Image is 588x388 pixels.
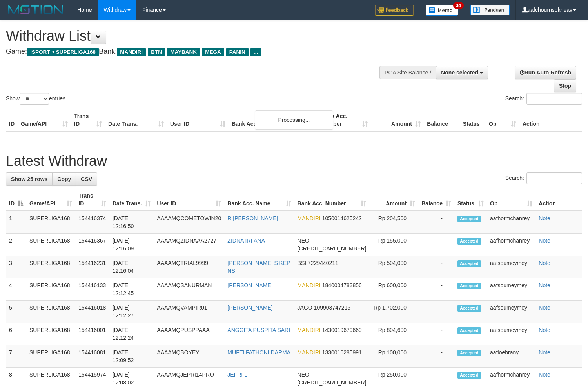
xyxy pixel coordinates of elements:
[154,234,224,256] td: AAAAMQZIDNAAA2727
[457,350,481,356] span: Accepted
[75,234,109,256] td: 154416367
[109,189,154,211] th: Date Trans.: activate to sort column ascending
[322,327,362,333] span: Copy 1430019679669 to clipboard
[539,282,550,288] a: Note
[71,109,105,131] th: Trans ID
[487,323,535,345] td: aafsoumeymey
[75,345,109,368] td: 154416081
[298,282,321,288] span: MANDIRI
[6,234,26,256] td: 2
[453,2,464,9] span: 34
[57,176,71,182] span: Copy
[369,211,418,234] td: Rp 204,500
[26,278,75,301] td: SUPERLIGA168
[418,211,454,234] td: -
[250,48,261,56] span: ...
[418,345,454,368] td: -
[6,28,384,44] h1: Withdraw List
[487,211,535,234] td: aafhormchanrey
[535,189,582,211] th: Action
[454,189,487,211] th: Status: activate to sort column ascending
[154,256,224,278] td: AAAAMQTRIAL9999
[6,345,26,368] td: 7
[52,172,76,186] a: Copy
[457,305,481,312] span: Accepted
[505,172,582,184] label: Search:
[486,109,519,131] th: Op
[369,234,418,256] td: Rp 155,000
[154,211,224,234] td: AAAAMQCOMETOWIN20
[18,109,71,131] th: Game/API
[418,278,454,301] td: -
[6,189,26,211] th: ID: activate to sort column descending
[308,260,338,266] span: Copy 7229440211 to clipboard
[457,260,481,267] span: Accepted
[105,109,167,131] th: Date Trans.
[539,372,550,378] a: Note
[75,301,109,323] td: 154416018
[369,189,418,211] th: Amount: activate to sort column ascending
[298,260,307,266] span: BSI
[227,215,278,221] a: R [PERSON_NAME]
[227,260,290,274] a: [PERSON_NAME] S KEP NS
[457,327,481,334] span: Accepted
[6,48,384,56] h4: Game: Bank:
[298,215,321,221] span: MANDIRI
[27,48,99,56] span: ISPORT > SUPERLIGA168
[109,211,154,234] td: [DATE] 12:16:50
[470,5,510,15] img: panduan.png
[487,301,535,323] td: aafsoumeymey
[426,5,459,16] img: Button%20Memo.svg
[314,305,350,311] span: Copy 109903747215 to clipboard
[369,301,418,323] td: Rp 1,702,000
[227,282,272,288] a: [PERSON_NAME]
[369,278,418,301] td: Rp 600,000
[6,301,26,323] td: 5
[418,256,454,278] td: -
[322,215,362,221] span: Copy 1050014625242 to clipboard
[298,238,309,244] span: NEO
[26,256,75,278] td: SUPERLIGA168
[6,256,26,278] td: 3
[298,372,309,378] span: NEO
[229,109,318,131] th: Bank Acc. Name
[154,323,224,345] td: AAAAMQPUSPPAAA
[487,189,535,211] th: Op: activate to sort column ascending
[298,379,367,386] span: Copy 5859459254537433 to clipboard
[487,234,535,256] td: aafhormchanrey
[26,189,75,211] th: Game/API: activate to sort column ascending
[369,256,418,278] td: Rp 504,000
[418,234,454,256] td: -
[457,216,481,222] span: Accepted
[322,349,362,355] span: Copy 1330016285991 to clipboard
[109,278,154,301] td: [DATE] 12:12:45
[224,189,294,211] th: Bank Acc. Name: activate to sort column ascending
[6,278,26,301] td: 4
[227,305,272,311] a: [PERSON_NAME]
[75,278,109,301] td: 154416133
[515,66,576,79] a: Run Auto-Refresh
[487,256,535,278] td: aafsoumeymey
[75,189,109,211] th: Trans ID: activate to sort column ascending
[167,48,200,56] span: MAYBANK
[75,256,109,278] td: 154416231
[202,48,224,56] span: MEGA
[457,283,481,289] span: Accepted
[227,372,247,378] a: JEFRI L
[154,345,224,368] td: AAAAMQBOYEY
[117,48,146,56] span: MANDIRI
[298,305,312,311] span: JAGO
[379,66,436,79] div: PGA Site Balance /
[20,93,49,105] select: Showentries
[294,189,370,211] th: Bank Acc. Number: activate to sort column ascending
[487,278,535,301] td: aafsoumeymey
[369,345,418,368] td: Rp 100,000
[539,260,550,266] a: Note
[227,349,290,355] a: MUFTI FATHONI DARMA
[298,349,321,355] span: MANDIRI
[505,93,582,105] label: Search:
[154,189,224,211] th: User ID: activate to sort column ascending
[457,238,481,245] span: Accepted
[369,323,418,345] td: Rp 804,600
[148,48,165,56] span: BTN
